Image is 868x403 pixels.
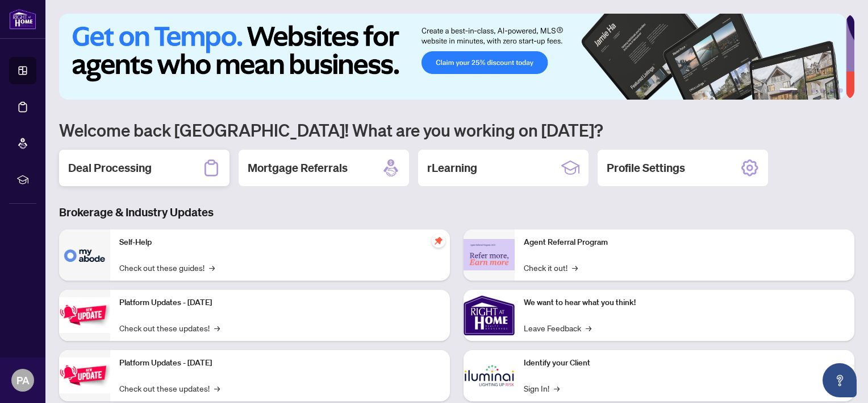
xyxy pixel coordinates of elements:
[464,350,515,401] img: Identify your Client
[119,261,215,274] a: Check out these guides!→
[59,229,110,281] img: Self-Help
[820,88,825,93] button: 4
[214,382,220,394] span: →
[432,234,445,248] span: pushpin
[823,363,857,397] button: Open asap
[214,322,220,334] span: →
[524,357,845,369] p: Identify your Client
[119,322,220,334] a: Check out these updates!→
[119,236,441,249] p: Self-Help
[829,88,834,93] button: 5
[16,372,30,388] span: PA
[802,88,807,93] button: 2
[209,261,215,274] span: →
[59,204,854,220] h3: Brokerage & Industry Updates
[427,160,477,176] h2: rLearning
[524,322,591,334] a: Leave Feedback→
[524,236,845,249] p: Agent Referral Program
[464,290,515,341] img: We want to hear what you think!
[59,357,110,393] img: Platform Updates - July 8, 2025
[586,322,591,334] span: →
[59,119,854,141] h1: Welcome back [GEOGRAPHIC_DATA]! What are you working on [DATE]?
[838,88,843,93] button: 6
[524,382,560,394] a: Sign In!→
[248,160,348,176] h2: Mortgage Referrals
[554,382,560,394] span: →
[524,261,578,274] a: Check it out!→
[119,297,441,309] p: Platform Updates - [DATE]
[524,297,845,309] p: We want to hear what you think!
[119,382,220,394] a: Check out these updates!→
[9,9,36,30] img: logo
[59,297,110,333] img: Platform Updates - July 21, 2025
[811,88,816,93] button: 3
[59,14,846,100] img: Slide 0
[572,261,578,274] span: →
[779,88,798,93] button: 1
[68,160,152,176] h2: Deal Processing
[464,239,515,270] img: Agent Referral Program
[119,357,441,369] p: Platform Updates - [DATE]
[607,160,685,176] h2: Profile Settings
